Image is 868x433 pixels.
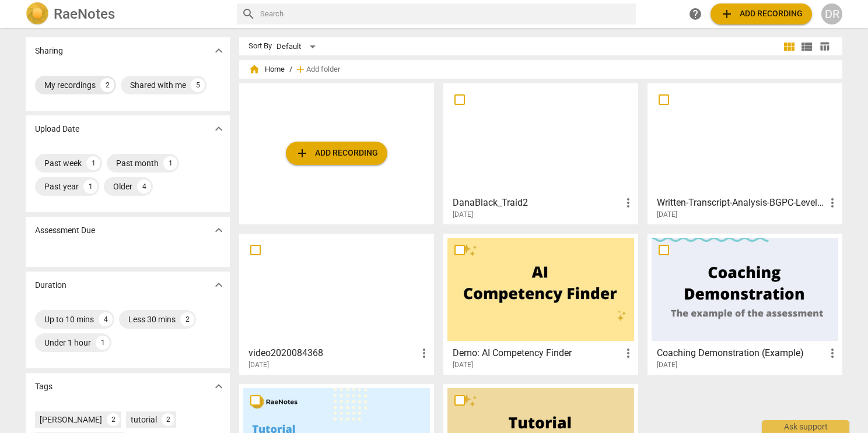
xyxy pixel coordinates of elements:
[96,336,110,350] div: 1
[710,3,812,24] button: Upload
[260,5,631,23] input: Search
[180,312,194,326] div: 2
[249,64,285,75] span: Home
[35,224,95,237] p: Assessment Due
[210,120,228,138] button: Show more
[128,314,176,325] div: Less 30 mins
[652,238,838,369] a: Coaching Demonstration (Example)[DATE]
[113,181,132,192] div: Older
[44,314,94,325] div: Up to 10 mins
[825,196,839,210] span: more_vert
[815,38,833,55] button: Table view
[35,381,52,393] p: Tags
[44,79,96,91] div: My recordings
[191,78,205,92] div: 5
[720,7,734,21] span: add
[657,196,825,210] h3: Written-Transcript-Analysis-BGPC-Level-1-DB
[35,123,79,135] p: Upload Date
[249,346,417,360] h3: video2020084368
[26,2,228,26] a: LogoRaeNotes
[212,379,226,393] span: expand_more
[83,179,97,193] div: 1
[453,210,473,220] span: [DATE]
[86,156,100,170] div: 1
[26,2,49,26] img: Logo
[295,146,309,160] span: add
[44,181,79,192] div: Past year
[447,238,634,369] a: Demo: AI Competency Finder[DATE]
[621,346,635,360] span: more_vert
[800,40,814,54] span: view_list
[130,79,186,91] div: Shared with me
[163,156,177,170] div: 1
[210,42,228,59] button: Show more
[819,41,830,52] span: table_chart
[780,38,798,55] button: Tile view
[657,346,825,360] h3: Coaching Demonstration (Example)
[685,3,706,24] a: Help
[44,157,82,169] div: Past week
[453,360,473,370] span: [DATE]
[453,346,621,360] h3: Demo: AI Competency Finder
[210,276,228,294] button: Show more
[762,420,849,433] div: Ask support
[652,87,838,219] a: Written-Transcript-Analysis-BGPC-Level-1-DB[DATE]
[276,37,320,56] div: Default
[825,346,839,360] span: more_vert
[212,44,226,58] span: expand_more
[54,6,115,22] h2: RaeNotes
[447,87,634,219] a: DanaBlack_Traid2[DATE]
[162,413,174,426] div: 2
[100,78,114,92] div: 2
[453,196,621,210] h3: DanaBlack_Traid2
[249,360,269,370] span: [DATE]
[212,223,226,237] span: expand_more
[116,157,159,169] div: Past month
[99,312,113,326] div: 4
[688,7,702,21] span: help
[212,278,226,292] span: expand_more
[417,346,431,360] span: more_vert
[131,414,157,425] div: tutorial
[657,360,677,370] span: [DATE]
[289,65,292,74] span: /
[798,38,815,55] button: List view
[40,414,102,425] div: [PERSON_NAME]
[295,146,378,160] span: Add recording
[44,337,91,348] div: Under 1 hour
[242,7,256,21] span: search
[107,413,120,426] div: 2
[210,221,228,239] button: Show more
[782,40,796,54] span: view_module
[243,238,430,369] a: video2020084368[DATE]
[212,122,226,136] span: expand_more
[249,42,272,51] div: Sort By
[35,279,66,291] p: Duration
[821,3,842,24] button: DR
[306,65,340,74] span: Add folder
[137,179,151,193] div: 4
[35,45,63,57] p: Sharing
[657,210,677,220] span: [DATE]
[210,378,228,395] button: Show more
[295,64,306,75] span: add
[720,7,803,21] span: Add recording
[249,64,260,75] span: home
[286,142,387,165] button: Upload
[621,196,635,210] span: more_vert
